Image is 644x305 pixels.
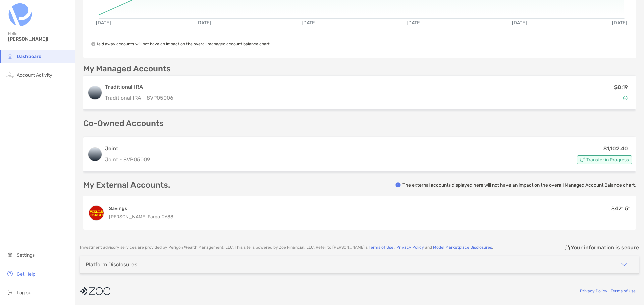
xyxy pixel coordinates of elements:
p: $0.19 [614,83,628,91]
p: The external accounts displayed here will not have an impact on the overall Managed Account Balan... [402,182,636,188]
a: Terms of Use [369,245,393,250]
img: info [395,182,401,188]
text: [DATE] [407,20,422,26]
span: Transfer in Progress [586,158,629,162]
a: Model Marketplace Disclosures [433,245,492,250]
img: company logo [80,284,110,299]
span: Held away accounts will not have an impact on the overall managed account balance chart. [91,42,271,46]
img: Zoe Logo [8,3,32,27]
text: [DATE] [512,20,527,26]
text: [DATE] [612,20,627,26]
text: [DATE] [302,20,317,26]
h4: Savings [109,205,173,212]
p: My External Accounts. [83,181,170,189]
a: Privacy Policy [580,289,607,293]
span: Log out [17,290,33,296]
p: Joint - 8VP05009 [105,155,150,164]
p: Your information is secure [571,244,639,251]
span: Settings [17,252,35,258]
p: Traditional IRA - 8VP05006 [105,94,173,102]
text: [DATE] [196,20,211,26]
h3: Joint [105,145,150,153]
img: activity icon [6,71,14,79]
img: Account Status icon [580,157,585,162]
div: Platform Disclosures [86,261,137,268]
img: logo account [88,148,102,161]
img: settings icon [6,251,14,259]
span: [PERSON_NAME] Fargo - [109,214,162,220]
img: get-help icon [6,270,14,278]
span: Get Help [17,271,35,277]
img: WAY2SAVE® SAVINGS ...2688 [89,206,104,220]
text: [DATE] [96,20,111,26]
img: household icon [6,52,14,60]
a: Terms of Use [611,289,636,293]
a: Privacy Policy [396,245,424,250]
span: Dashboard [17,54,42,59]
p: Co-Owned Accounts [83,119,636,128]
h3: Traditional IRA [105,83,173,91]
span: 2688 [162,214,173,220]
img: Account Status icon [623,96,628,100]
span: Account Activity [17,72,52,78]
p: Investment advisory services are provided by Perigon Wealth Management, LLC . This site is powere... [80,245,493,250]
img: logo account [88,86,102,99]
span: [PERSON_NAME]! [8,36,71,42]
img: logout icon [6,288,14,296]
span: $421.51 [611,205,631,212]
p: $1,102.40 [603,144,628,153]
p: My Managed Accounts [83,65,171,73]
img: icon arrow [620,260,628,269]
